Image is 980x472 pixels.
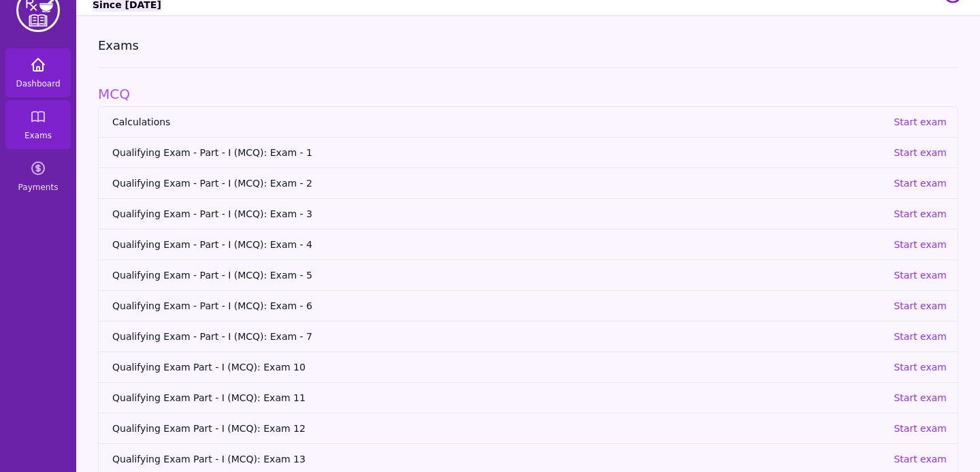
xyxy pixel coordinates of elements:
[99,290,958,321] a: Qualifying Exam - Part - I (MCQ): Exam - 6Start exam
[98,37,958,54] h3: Exams
[112,330,883,343] span: Qualifying Exam - Part - I (MCQ): Exam - 7
[112,422,883,435] span: Qualifying Exam Part - I (MCQ): Exam 12
[894,146,947,159] p: Start exam
[112,452,883,466] span: Qualifying Exam Part - I (MCQ): Exam 13
[18,182,59,193] span: Payments
[99,168,958,198] a: Qualifying Exam - Part - I (MCQ): Exam - 2Start exam
[894,330,947,343] p: Start exam
[894,207,947,221] p: Start exam
[99,137,958,168] a: Qualifying Exam - Part - I (MCQ): Exam - 1Start exam
[894,299,947,313] p: Start exam
[894,115,947,129] p: Start exam
[112,238,883,251] span: Qualifying Exam - Part - I (MCQ): Exam - 4
[112,115,883,129] span: Calculations
[16,78,60,89] span: Dashboard
[99,413,958,443] a: Qualifying Exam Part - I (MCQ): Exam 12Start exam
[99,321,958,351] a: Qualifying Exam - Part - I (MCQ): Exam - 7Start exam
[99,107,958,137] a: CalculationsStart exam
[99,259,958,290] a: Qualifying Exam - Part - I (MCQ): Exam - 5Start exam
[112,146,883,159] span: Qualifying Exam - Part - I (MCQ): Exam - 1
[112,268,883,282] span: Qualifying Exam - Part - I (MCQ): Exam - 5
[112,360,883,374] span: Qualifying Exam Part - I (MCQ): Exam 10
[5,100,71,149] a: Exams
[99,198,958,229] a: Qualifying Exam - Part - I (MCQ): Exam - 3Start exam
[98,84,958,104] h1: MCQ
[5,152,71,201] a: Payments
[112,391,883,405] span: Qualifying Exam Part - I (MCQ): Exam 11
[894,176,947,190] p: Start exam
[5,48,71,97] a: Dashboard
[894,238,947,251] p: Start exam
[99,229,958,259] a: Qualifying Exam - Part - I (MCQ): Exam - 4Start exam
[894,391,947,405] p: Start exam
[112,207,883,221] span: Qualifying Exam - Part - I (MCQ): Exam - 3
[894,452,947,466] p: Start exam
[99,382,958,413] a: Qualifying Exam Part - I (MCQ): Exam 11Start exam
[894,268,947,282] p: Start exam
[894,422,947,435] p: Start exam
[894,360,947,374] p: Start exam
[112,299,883,313] span: Qualifying Exam - Part - I (MCQ): Exam - 6
[24,130,52,141] span: Exams
[99,351,958,382] a: Qualifying Exam Part - I (MCQ): Exam 10Start exam
[112,176,883,190] span: Qualifying Exam - Part - I (MCQ): Exam - 2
